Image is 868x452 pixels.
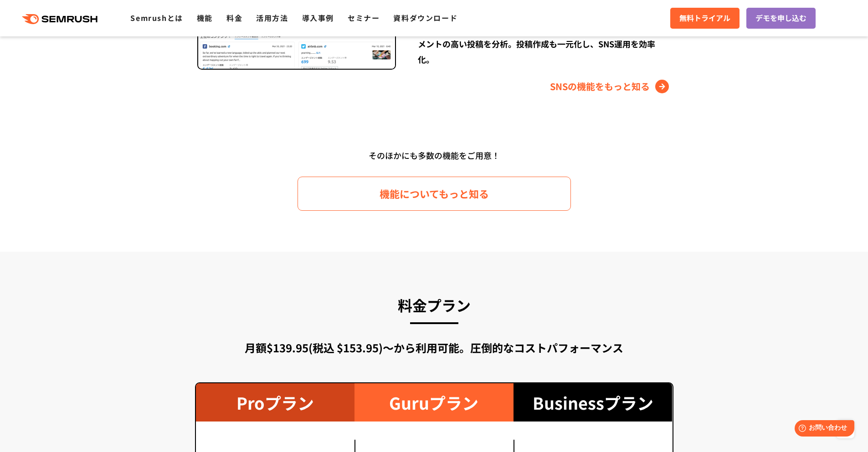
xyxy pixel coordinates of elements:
a: Semrushとは [130,12,183,23]
div: Guruプラン [354,383,514,422]
span: 機能についてもっと知る [380,186,489,202]
a: デモを申し込む [746,8,816,29]
a: SNSの機能をもっと知る [550,79,671,94]
a: 料金 [226,12,242,23]
a: 機能 [197,12,213,23]
span: デモを申し込む [755,12,806,24]
a: 資料ダウンロード [393,12,457,23]
div: Proプラン [196,383,355,422]
div: 月額$139.95(税込 $153.95)〜から利用可能。圧倒的なコストパフォーマンス [195,340,673,356]
a: 活用方法 [256,12,288,23]
h3: 料金プラン [195,293,673,317]
div: Businessプラン [514,383,673,422]
a: 無料トライアル [670,8,740,29]
span: 無料トライアル [679,12,730,24]
a: 導入事例 [302,12,334,23]
a: 機能についてもっと知る [298,177,571,211]
div: 競合のSNSアカウントをトラッキングし、投稿パターンやエンゲージメントの高い投稿を分析。投稿作成も一元化し、SNS運用を効率化。 [418,20,671,67]
a: セミナー [348,12,380,23]
iframe: Help widget launcher [787,416,858,442]
div: そのほかにも多数の機能をご用意！ [172,147,696,164]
